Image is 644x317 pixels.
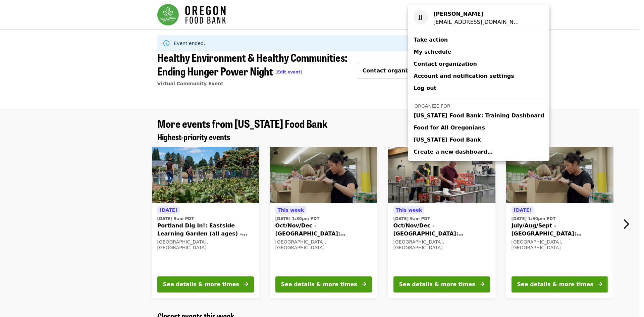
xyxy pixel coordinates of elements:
[408,8,549,28] a: JJ[PERSON_NAME][EMAIL_ADDRESS][DOMAIN_NAME]
[408,134,549,146] a: [US_STATE] Food Bank
[433,10,522,18] div: Joseluis Jimenez
[414,149,493,155] span: Create a new dashboard…
[408,122,549,134] a: Food for All Oregonians
[408,110,549,122] a: [US_STATE] Food Bank: Training Dashboard
[408,58,549,70] a: Contact organization
[414,61,477,67] span: Contact organization
[433,18,522,26] div: jjimenez@oregonfoodbank.org
[414,10,428,24] div: JJ
[433,11,483,17] strong: [PERSON_NAME]
[414,103,450,109] span: Organize for
[414,124,485,132] span: Food for All Oregonians
[408,70,549,82] a: Account and notification settings
[408,82,549,94] a: Log out
[414,73,514,79] span: Account and notification settings
[414,136,481,144] span: [US_STATE] Food Bank
[408,46,549,58] a: My schedule
[414,85,436,91] span: Log out
[408,34,549,46] a: Take action
[408,146,549,158] a: Create a new dashboard…
[414,112,544,120] span: [US_STATE] Food Bank: Training Dashboard
[414,49,451,55] span: My schedule
[414,37,448,43] span: Take action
